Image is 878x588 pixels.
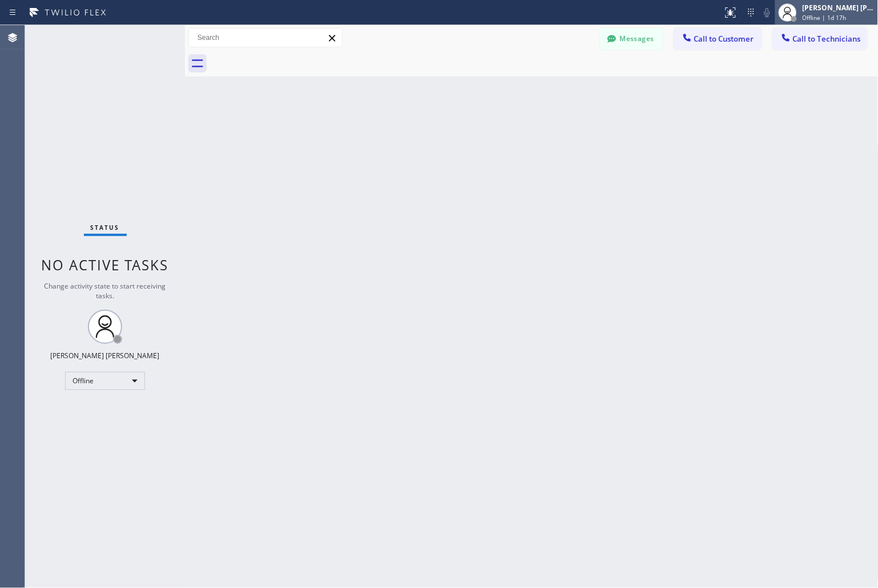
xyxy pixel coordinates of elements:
input: Search [189,29,342,47]
span: Offline | 1d 17h [803,14,847,22]
button: Call to Technicians [773,28,867,50]
div: [PERSON_NAME] [PERSON_NAME] [803,3,875,13]
button: Call to Customer [674,28,762,50]
span: Call to Technicians [793,34,861,44]
span: Call to Customer [694,34,754,44]
div: [PERSON_NAME] [PERSON_NAME] [51,351,160,360]
span: No active tasks [42,256,169,274]
div: Offline [65,372,145,390]
button: Mute [759,5,775,21]
span: Status [91,224,120,232]
span: Change activity state to start receiving tasks. [45,281,166,301]
button: Messages [600,28,663,50]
